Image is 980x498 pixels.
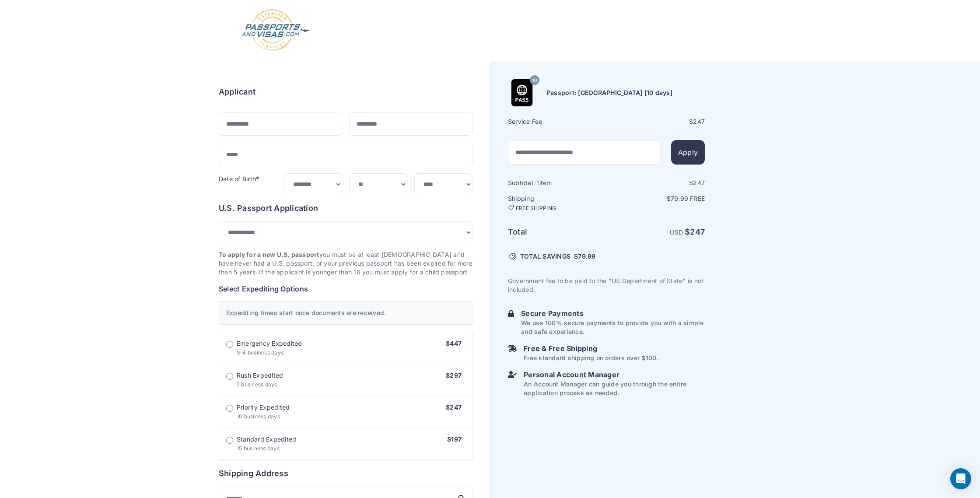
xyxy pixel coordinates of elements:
[524,354,658,362] p: Free standard shipping on orders over $100.
[237,413,280,420] span: 10 business days
[508,179,605,187] h6: Subtotal · item
[219,284,472,294] h6: Select Expediting Options
[508,117,605,126] h6: Service Fee
[508,194,605,212] h6: Shipping
[671,140,705,165] button: Apply
[219,250,472,277] p: you must be at least [DEMOGRAPHIC_DATA] and have never had a U.S. passport, or your previous pass...
[521,308,705,319] h6: Secure Payments
[521,319,705,336] p: We use 100% secure payments to provide you with a simple and safe experience.
[219,301,472,325] div: Expediting times start once documents are received.
[237,371,283,380] span: Rush Expedited
[671,195,688,202] span: 79.99
[524,380,705,397] p: An Account Manager can guide you through the entire application process as needed.
[237,445,280,452] span: 15 business days
[578,253,595,260] span: 79.99
[690,195,705,202] span: Free
[524,369,705,380] h6: Personal Account Manager
[447,435,462,443] span: $197
[607,117,705,126] div: $
[516,205,556,212] span: FREE SHIPPING
[607,179,705,187] div: $
[219,251,319,258] strong: To apply for a new U.S. passport
[446,340,462,347] span: $447
[536,179,539,186] span: 1
[693,118,705,125] span: 247
[670,228,683,236] span: USD
[237,403,290,412] span: Priority Expedited
[607,194,705,203] p: $
[685,227,705,236] strong: $
[508,226,605,238] h6: Total
[219,175,259,182] label: Date of Birth*
[950,468,971,489] div: Open Intercom Messenger
[241,9,310,52] img: Logo
[690,227,705,236] span: 247
[237,349,283,356] span: 3-4 business days
[237,381,277,388] span: 7 business days
[237,435,296,444] span: Standard Expedited
[237,339,302,348] span: Emergency Expedited
[219,467,472,480] h6: Shipping Address
[520,252,570,261] span: TOTAL SAVINGS
[219,202,472,214] h6: U.S. Passport Application
[532,75,537,86] span: 10
[546,88,672,97] h6: Passport: [GEOGRAPHIC_DATA] [10 days]
[446,372,462,379] span: $297
[219,86,255,98] h6: Applicant
[508,79,535,106] img: Product Name
[693,179,705,186] span: 247
[524,343,658,354] h6: Free & Free Shipping
[446,403,462,411] span: $247
[574,252,595,261] span: $
[508,277,705,294] p: Government fee to be paid to the "US Department of State" is not included.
